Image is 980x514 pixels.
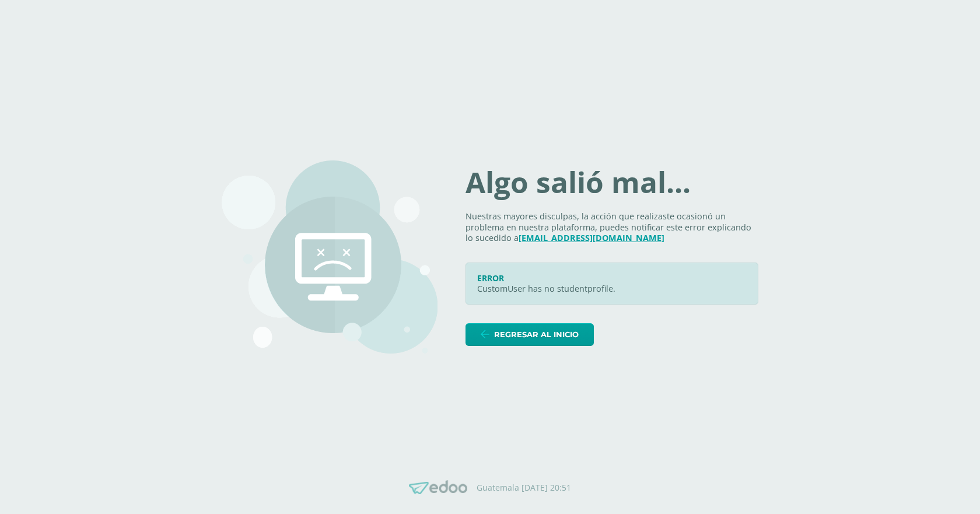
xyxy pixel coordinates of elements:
p: CustomUser has no studentprofile. [477,284,747,295]
span: Regresar al inicio [494,324,579,345]
img: Edoo [409,480,467,495]
a: [EMAIL_ADDRESS][DOMAIN_NAME] [519,232,664,243]
a: Regresar al inicio [466,323,594,346]
span: ERROR [477,272,504,284]
h1: Algo salió mal... [466,168,758,197]
p: Guatemala [DATE] 20:51 [477,482,571,493]
img: 500.png [222,160,437,354]
p: Nuestras mayores disculpas, la acción que realizaste ocasionó un problema en nuestra plataforma, ... [466,211,758,244]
